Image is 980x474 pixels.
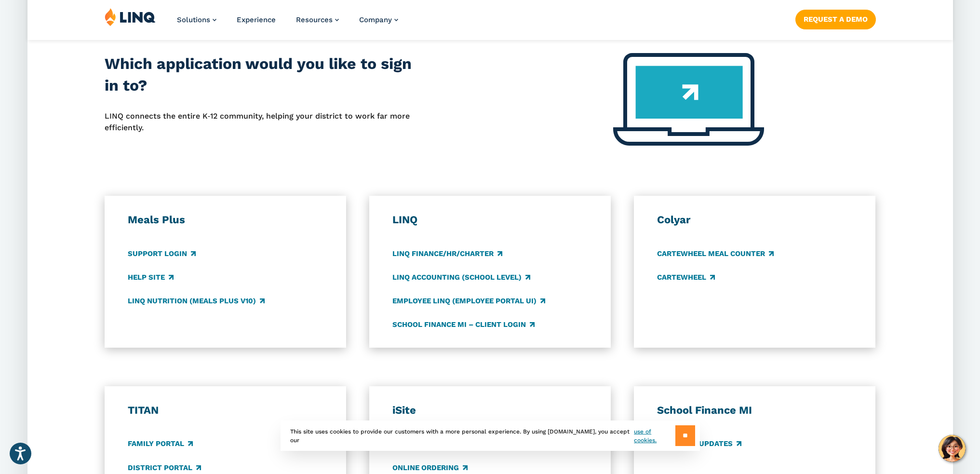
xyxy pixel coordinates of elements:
h3: LINQ [392,213,588,227]
a: use of cookies. [634,427,675,445]
a: Solutions [177,15,216,24]
a: Company [359,15,398,24]
a: LINQ Nutrition (Meals Plus v10) [128,296,265,306]
a: LINQ Finance/HR/Charter [392,248,502,259]
h2: Which application would you like to sign in to? [105,53,413,97]
p: LINQ connects the entire K‑12 community, helping your district to work far more efficiently. [105,110,413,134]
h3: Meals Plus [128,213,323,227]
a: Request a Demo [795,10,875,29]
a: Resources [296,15,339,24]
a: Experience [237,15,276,24]
span: Resources [296,15,333,24]
h3: iSite [392,404,588,417]
span: Company [359,15,392,24]
a: School Finance MI – Client Login [392,319,535,330]
button: Hello, have a question? Let’s chat. [939,435,966,462]
span: Solutions [177,15,210,24]
a: Support Login [128,248,196,259]
nav: Button Navigation [795,8,875,29]
a: District Portal [128,462,201,473]
div: This site uses cookies to provide our customers with a more personal experience. By using [DOMAIN... [281,420,700,451]
h3: TITAN [128,404,323,417]
h3: School Finance MI [657,404,852,417]
a: CARTEWHEEL [657,272,715,283]
a: LINQ Accounting (school level) [392,272,530,283]
h3: Colyar [657,213,852,227]
img: LINQ | K‑12 Software [105,8,156,26]
a: CARTEWHEEL Meal Counter [657,248,774,259]
a: Help Site [128,272,174,283]
nav: Primary Navigation [177,8,398,40]
a: Employee LINQ (Employee Portal UI) [392,296,545,306]
a: Online Ordering [392,462,468,473]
